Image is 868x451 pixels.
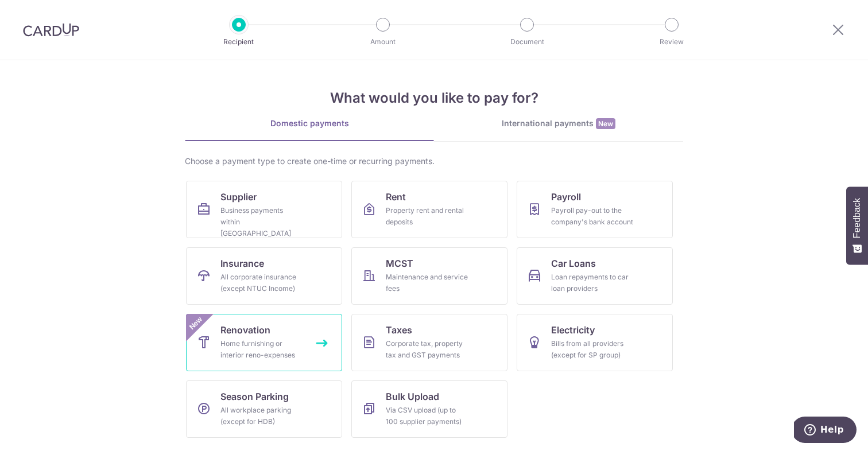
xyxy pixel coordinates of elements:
[551,338,634,361] div: Bills from all providers (except for SP group)
[220,323,270,337] span: Renovation
[340,36,425,48] p: Amount
[220,190,257,204] span: Supplier
[196,36,281,48] p: Recipient
[351,314,507,371] a: TaxesCorporate tax, property tax and GST payments
[351,380,507,438] a: Bulk UploadVia CSV upload (up to 100 supplier payments)
[386,271,468,294] div: Maintenance and service fees
[220,271,303,294] div: All corporate insurance (except NTUC Income)
[551,205,634,228] div: Payroll pay-out to the company's bank account
[186,380,342,438] a: Season ParkingAll workplace parking (except for HDB)
[220,390,289,403] span: Season Parking
[551,256,596,270] span: Car Loans
[185,155,683,167] div: Choose a payment type to create one-time or recurring payments.
[386,390,439,403] span: Bulk Upload
[551,271,634,294] div: Loan repayments to car loan providers
[185,88,683,108] h4: What would you like to pay for?
[386,338,468,361] div: Corporate tax, property tax and GST payments
[351,247,507,305] a: MCSTMaintenance and service fees
[596,118,615,129] span: New
[386,190,406,204] span: Rent
[386,205,468,228] div: Property rent and rental deposits
[185,118,434,129] div: Domestic payments
[794,417,857,445] iframe: Opens a widget where you can find more information
[23,23,79,37] img: CardUp
[187,314,206,333] span: New
[434,118,683,130] div: International payments
[351,181,507,238] a: RentProperty rent and rental deposits
[852,198,862,238] span: Feedback
[517,314,673,371] a: ElectricityBills from all providers (except for SP group)
[186,181,342,238] a: SupplierBusiness payments within [GEOGRAPHIC_DATA]
[485,36,569,48] p: Document
[386,405,468,427] div: Via CSV upload (up to 100 supplier payments)
[220,338,303,361] div: Home furnishing or interior reno-expenses
[517,181,673,238] a: PayrollPayroll pay-out to the company's bank account
[220,405,303,427] div: All workplace parking (except for HDB)
[386,256,413,270] span: MCST
[386,323,412,337] span: Taxes
[551,190,581,204] span: Payroll
[186,247,342,305] a: InsuranceAll corporate insurance (except NTUC Income)
[220,256,264,270] span: Insurance
[551,323,595,337] span: Electricity
[186,314,342,371] a: RenovationHome furnishing or interior reno-expensesNew
[517,247,673,305] a: Car LoansLoan repayments to car loan providers
[220,205,303,239] div: Business payments within [GEOGRAPHIC_DATA]
[629,36,714,48] p: Review
[846,186,868,265] button: Feedback - Show survey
